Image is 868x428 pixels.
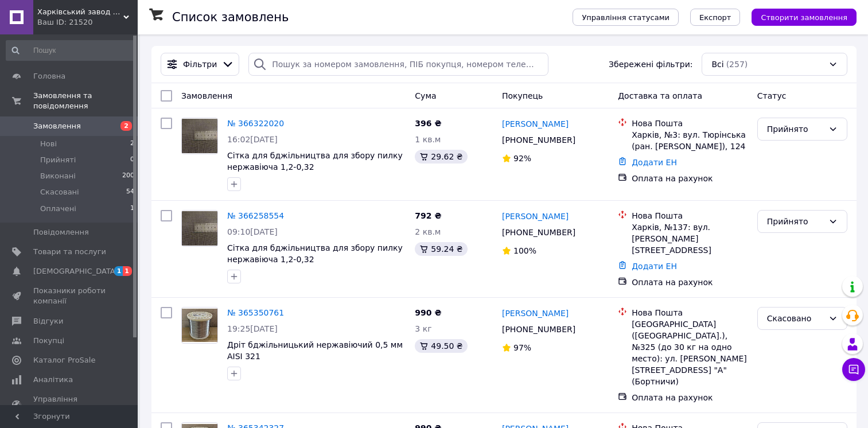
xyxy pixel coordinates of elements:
div: [PHONE_NUMBER] [500,321,578,337]
span: Замовлення [33,121,81,131]
a: Сітка для бджільництва для збору пилку нержавіюча 1,2-0,32 [227,243,403,264]
h1: Список замовлень [172,10,289,24]
input: Пошук [6,40,135,61]
span: 2 [120,121,132,131]
span: 3 кг [415,324,431,333]
img: Фото товару [182,119,217,153]
div: [PHONE_NUMBER] [500,132,578,148]
a: Сітка для бджільництва для збору пилку нержавіюча 1,2-0,32 [227,151,403,172]
span: 1 кв.м [415,135,441,144]
span: Створити замовлення [761,13,847,22]
a: Фото товару [181,210,218,247]
span: 792 ₴ [415,211,441,220]
button: Експорт [690,9,741,26]
div: Нова Пошта [632,210,748,221]
span: 1 [130,204,134,214]
div: Ваш ID: 21520 [37,17,138,28]
span: Всі [711,59,723,70]
a: № 366258554 [227,211,284,220]
span: Cума [415,91,436,100]
span: 54 [126,187,134,197]
div: Нова Пошта [632,307,748,318]
a: Дріт бджільницький нержавіючий 0,5 мм AISI 321 [227,340,403,361]
span: Повідомлення [33,227,89,238]
div: 59.24 ₴ [415,242,467,256]
span: Замовлення та повідомлення [33,91,138,111]
span: Показники роботи компанії [33,286,106,306]
span: Доставка та оплата [618,91,702,100]
input: Пошук за номером замовлення, ПІБ покупця, номером телефону, Email, номером накладної [248,53,548,76]
a: № 366322020 [227,119,284,128]
a: Додати ЕН [632,158,677,167]
span: Аналітика [33,375,73,385]
button: Чат з покупцем [842,358,865,381]
span: 200 [122,171,134,181]
div: Оплата на рахунок [632,392,748,403]
span: 1 [114,266,123,276]
div: Оплата на рахунок [632,173,748,184]
span: 2 кв.м [415,227,441,236]
span: Управління сайтом [33,394,106,415]
span: Скасовані [40,187,79,197]
a: [PERSON_NAME] [502,308,569,319]
span: Експорт [699,13,731,22]
a: [PERSON_NAME] [502,118,569,130]
span: 09:10[DATE] [227,227,278,236]
span: Покупці [33,336,64,346]
div: Прийнято [767,215,824,228]
span: Каталог ProSale [33,355,95,365]
button: Управління статусами [573,9,679,26]
span: (257) [726,60,748,69]
span: 396 ₴ [415,119,441,128]
span: 1 [123,266,132,276]
span: Виконані [40,171,76,181]
div: Харків, №3: вул. Тюрінська (ран. [PERSON_NAME]), 124 [632,129,748,152]
span: Прийняті [40,155,76,165]
span: Відгуки [33,316,63,326]
img: Фото товару [182,309,217,343]
div: Скасовано [767,312,824,325]
div: Прийнято [767,123,824,135]
span: 92% [513,154,531,163]
a: № 365350761 [227,308,284,317]
span: Управління статусами [582,13,670,22]
span: Головна [33,71,65,81]
span: 100% [513,246,536,255]
span: Нові [40,139,57,149]
a: Створити замовлення [740,12,857,21]
a: [PERSON_NAME] [502,211,569,222]
a: Додати ЕН [632,262,677,271]
div: Харків, №137: вул. [PERSON_NAME][STREET_ADDRESS] [632,221,748,256]
button: Створити замовлення [752,9,857,26]
a: Фото товару [181,118,218,154]
span: Статус [757,91,787,100]
div: 49.50 ₴ [415,339,467,353]
span: Товари та послуги [33,247,106,257]
span: Фільтри [183,59,217,70]
div: 29.62 ₴ [415,150,467,164]
span: 990 ₴ [415,308,441,317]
span: 97% [513,343,531,352]
span: 16:02[DATE] [227,135,278,144]
a: Фото товару [181,307,218,344]
span: [DEMOGRAPHIC_DATA] [33,266,118,277]
span: Збережені фільтри: [609,59,692,70]
span: 2 [130,139,134,149]
img: Фото товару [182,211,217,246]
span: Харківський завод металевих сіток "ТЕТРА" [37,7,123,17]
div: [GEOGRAPHIC_DATA] ([GEOGRAPHIC_DATA].), №325 (до 30 кг на одно место): ул. [PERSON_NAME][STREET_A... [632,318,748,387]
span: Покупець [502,91,543,100]
div: [PHONE_NUMBER] [500,224,578,240]
span: 19:25[DATE] [227,324,278,333]
span: Замовлення [181,91,232,100]
div: Оплата на рахунок [632,277,748,288]
span: Оплачені [40,204,76,214]
div: Нова Пошта [632,118,748,129]
span: 0 [130,155,134,165]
